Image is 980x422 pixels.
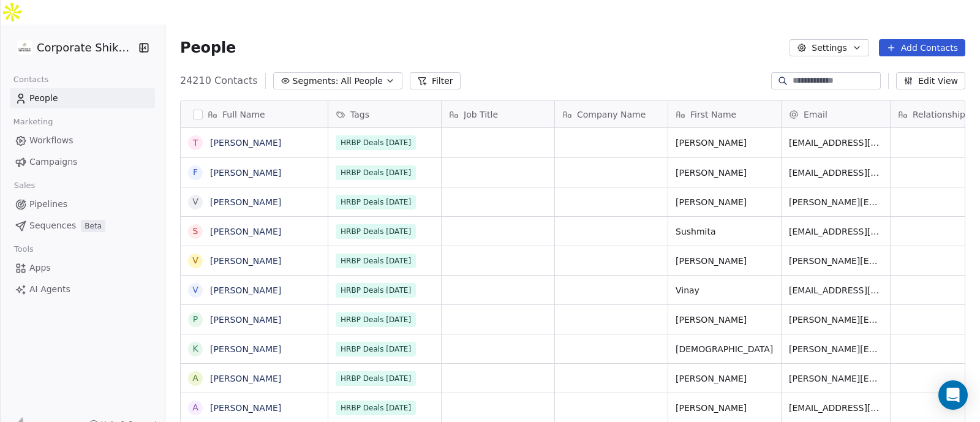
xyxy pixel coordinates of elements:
span: [PERSON_NAME] [676,137,774,149]
span: [DEMOGRAPHIC_DATA] [676,343,774,355]
span: [PERSON_NAME] [676,196,774,208]
div: Tags [328,101,441,127]
a: [PERSON_NAME] [210,227,281,236]
div: P [193,313,198,326]
button: Edit View [896,72,965,89]
span: HRBP Deals [DATE] [336,401,416,415]
span: [EMAIL_ADDRESS][DOMAIN_NAME] [789,225,883,238]
span: Full Name [222,108,265,121]
span: HRBP Deals [DATE] [336,312,416,327]
span: Tags [350,108,369,121]
span: Workflows [29,134,73,147]
div: T [193,137,198,149]
a: [PERSON_NAME] [210,285,281,295]
a: Apps [10,258,155,278]
span: [PERSON_NAME][EMAIL_ADDRESS][DOMAIN_NAME] [789,196,883,208]
span: Campaigns [29,156,77,168]
span: [PERSON_NAME][EMAIL_ADDRESS][DOMAIN_NAME] [789,255,883,267]
span: [PERSON_NAME] [676,167,774,179]
a: [PERSON_NAME] [210,138,281,148]
span: [PERSON_NAME] [676,255,774,267]
div: V [192,284,198,296]
span: [EMAIL_ADDRESS][DOMAIN_NAME] [789,402,883,414]
span: [PERSON_NAME] [676,314,774,326]
a: Workflows [10,130,155,151]
span: Tools [9,240,39,258]
a: [PERSON_NAME] [210,256,281,266]
a: [PERSON_NAME] [210,374,281,383]
button: Filter [410,72,461,89]
a: [PERSON_NAME] [210,197,281,207]
span: Pipelines [29,198,67,211]
span: Apps [29,262,51,274]
div: S [193,225,198,238]
a: [PERSON_NAME] [210,344,281,354]
a: People [10,88,155,108]
a: [PERSON_NAME] [210,403,281,413]
div: First Name [668,101,781,127]
span: [EMAIL_ADDRESS][DOMAIN_NAME] [789,284,883,296]
a: Pipelines [10,194,155,214]
button: Settings [790,39,869,56]
div: Open Intercom Messenger [938,380,968,410]
span: Company Name [577,108,646,121]
a: Campaigns [10,152,155,172]
span: All People [341,75,383,88]
span: [PERSON_NAME] [676,402,774,414]
span: HRBP Deals [DATE] [336,224,416,239]
span: [PERSON_NAME][EMAIL_ADDRESS][PERSON_NAME][DOMAIN_NAME] [789,343,883,355]
div: K [192,342,198,355]
span: HRBP Deals [DATE] [336,342,416,356]
div: Job Title [442,101,554,127]
button: Add Contacts [879,39,965,56]
div: V [192,195,198,208]
a: SequencesBeta [10,216,155,236]
div: A [192,372,198,385]
span: [EMAIL_ADDRESS][DOMAIN_NAME] [789,137,883,149]
span: Corporate Shiksha [37,40,135,56]
a: AI Agents [10,279,155,300]
span: HRBP Deals [DATE] [336,254,416,268]
span: Vinay [676,284,774,296]
span: Email [804,108,827,121]
span: HRBP Deals [DATE] [336,195,416,209]
span: [EMAIL_ADDRESS][DOMAIN_NAME] [789,167,883,179]
span: Sequences [29,219,76,232]
span: Sales [9,176,40,195]
span: Job Title [464,108,498,121]
span: [PERSON_NAME][EMAIL_ADDRESS][PERSON_NAME][DOMAIN_NAME] [789,372,883,385]
a: [PERSON_NAME] [210,168,281,178]
div: V [192,254,198,267]
span: First Name [690,108,736,121]
span: People [29,92,58,105]
span: [PERSON_NAME] [676,372,774,385]
span: 24210 Contacts [180,73,258,88]
span: HRBP Deals [DATE] [336,165,416,180]
span: Segments: [293,75,339,88]
span: HRBP Deals [DATE] [336,135,416,150]
a: [PERSON_NAME] [210,315,281,325]
span: HRBP Deals [DATE] [336,283,416,298]
div: Full Name [181,101,328,127]
span: Contacts [8,70,54,89]
span: Beta [81,220,105,232]
div: Email [782,101,890,127]
span: Sushmita [676,225,774,238]
img: CorporateShiksha.png [17,40,32,55]
div: A [192,401,198,414]
div: F [193,166,198,179]
span: Marketing [8,113,58,131]
span: HRBP Deals [DATE] [336,371,416,386]
div: Company Name [555,101,668,127]
span: People [180,39,236,57]
span: AI Agents [29,283,70,296]
button: Corporate Shiksha [15,37,130,58]
span: [PERSON_NAME][EMAIL_ADDRESS][DOMAIN_NAME] [789,314,883,326]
